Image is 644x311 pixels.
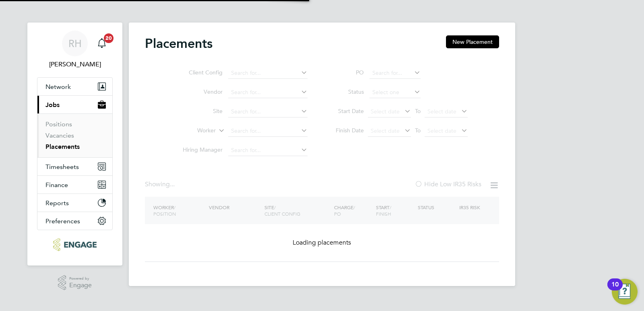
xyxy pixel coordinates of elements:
[45,199,69,207] span: Reports
[58,275,92,290] a: Powered byEngage
[37,96,112,113] button: Jobs
[170,180,175,188] span: ...
[45,143,80,150] a: Placements
[37,238,113,251] a: Go to home page
[37,60,113,69] span: Rufena Haque
[45,101,60,109] span: Jobs
[45,132,74,139] a: Vacancies
[53,238,96,251] img: ncclondon-logo-retina.png
[446,35,499,48] button: New Placement
[37,78,112,95] button: Network
[94,31,110,56] a: 20
[37,158,112,175] button: Timesheets
[145,35,213,51] h2: Placements
[69,282,92,289] span: Engage
[37,212,112,230] button: Preferences
[27,23,122,266] nav: Main navigation
[37,31,113,69] a: RH[PERSON_NAME]
[415,180,481,188] label: Hide Low IR35 Risks
[37,113,112,157] div: Jobs
[69,275,92,282] span: Powered by
[611,284,619,295] div: 10
[612,279,638,305] button: Open Resource Center, 10 new notifications
[45,83,71,91] span: Network
[45,120,72,128] a: Positions
[68,38,82,49] span: RH
[37,194,112,212] button: Reports
[45,217,80,225] span: Preferences
[45,163,79,171] span: Timesheets
[104,33,114,43] span: 20
[45,181,68,189] span: Finance
[37,176,112,194] button: Finance
[145,180,176,189] div: Showing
